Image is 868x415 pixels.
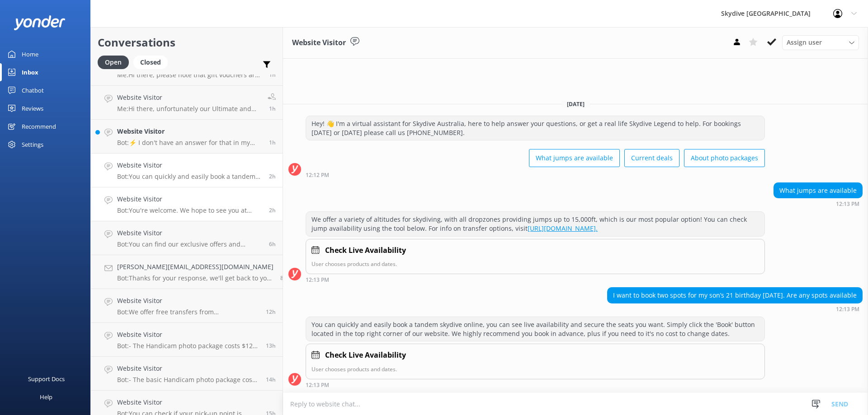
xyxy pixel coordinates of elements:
[117,194,262,204] h4: Website Visitor
[117,93,261,103] h4: Website Visitor
[529,149,620,167] button: What jumps are available
[266,376,276,383] span: Sep 07 2025 12:04am (UTC +10:00) Australia/Brisbane
[91,221,283,255] a: Website VisitorBot:You can find our exclusive offers and current deals by visiting our specials p...
[117,262,274,272] h4: [PERSON_NAME][EMAIL_ADDRESS][DOMAIN_NAME]
[117,342,259,350] p: Bot: - The Handicam photo package costs $129 per person and includes photos of your entire experi...
[306,277,329,283] strong: 12:13 PM
[22,63,38,81] div: Inbox
[91,289,283,323] a: Website VisitorBot:We offer free transfers from [GEOGRAPHIC_DATA] to our [GEOGRAPHIC_DATA] drop z...
[117,160,262,170] h4: Website Visitor
[98,34,276,51] h2: Conversations
[306,382,329,388] strong: 12:13 PM
[117,206,262,214] p: Bot: You're welcome. We hope to see you at [GEOGRAPHIC_DATA] [GEOGRAPHIC_DATA] soon!
[684,149,765,167] button: About photo packages
[28,370,65,388] div: Support Docs
[607,306,863,312] div: Sep 07 2025 12:13pm (UTC +10:00) Australia/Brisbane
[269,139,276,146] span: Sep 07 2025 01:03pm (UTC +10:00) Australia/Brisbane
[306,317,764,341] div: You can quickly and easily book a tandem skydive online, you can see live availability and secure...
[117,139,262,147] p: Bot: ⚡ I don't have an answer for that in my knowledge base. Please try and rephrase your questio...
[117,364,259,373] h4: Website Visitor
[306,172,765,178] div: Sep 07 2025 12:12pm (UTC +10:00) Australia/Brisbane
[269,71,276,79] span: Sep 07 2025 01:11pm (UTC +10:00) Australia/Brisbane
[269,173,276,180] span: Sep 07 2025 12:13pm (UTC +10:00) Australia/Brisbane
[133,57,172,67] a: Closed
[91,323,283,357] a: Website VisitorBot:- The Handicam photo package costs $129 per person and includes photos of your...
[22,99,43,117] div: Reviews
[836,201,859,207] strong: 12:13 PM
[91,255,283,289] a: [PERSON_NAME][EMAIL_ADDRESS][DOMAIN_NAME]Bot:Thanks for your response, we'll get back to you as s...
[117,240,262,248] p: Bot: You can find our exclusive offers and current deals by visiting our specials page at [URL][D...
[774,183,862,198] div: What jumps are available
[117,274,274,282] p: Bot: Thanks for your response, we'll get back to you as soon as we can during opening hours.
[269,240,276,248] span: Sep 07 2025 08:08am (UTC +10:00) Australia/Brisbane
[117,308,259,316] p: Bot: We offer free transfers from [GEOGRAPHIC_DATA] to our [GEOGRAPHIC_DATA] drop zone. Please ch...
[306,173,329,178] strong: 12:12 PM
[22,117,56,135] div: Recommend
[266,308,276,316] span: Sep 07 2025 01:47am (UTC +10:00) Australia/Brisbane
[266,342,276,350] span: Sep 07 2025 12:46am (UTC +10:00) Australia/Brisbane
[306,212,764,236] div: We offer a variety of altitudes for skydiving, with all dropzones providing jumps up to 15,000ft,...
[311,365,759,373] p: User chooses products and dates.
[91,120,283,154] a: Website VisitorBot:⚡ I don't have an answer for that in my knowledge base. Please try and rephras...
[269,105,276,112] span: Sep 07 2025 01:10pm (UTC +10:00) Australia/Brisbane
[22,81,44,99] div: Chatbot
[22,135,43,154] div: Settings
[269,206,276,214] span: Sep 07 2025 12:12pm (UTC +10:00) Australia/Brisbane
[311,260,759,268] p: User chooses products and dates.
[787,37,822,47] span: Assign user
[22,45,38,63] div: Home
[117,296,259,306] h4: Website Visitor
[292,37,346,49] h3: Website Visitor
[117,330,259,340] h4: Website Visitor
[306,276,765,283] div: Sep 07 2025 12:13pm (UTC +10:00) Australia/Brisbane
[133,56,168,69] div: Closed
[91,187,283,221] a: Website VisitorBot:You're welcome. We hope to see you at [GEOGRAPHIC_DATA] [GEOGRAPHIC_DATA] soon!2h
[624,149,679,167] button: Current deals
[306,382,765,388] div: Sep 07 2025 12:13pm (UTC +10:00) Australia/Brisbane
[280,274,287,282] span: Sep 07 2025 05:24am (UTC +10:00) Australia/Brisbane
[14,15,66,30] img: yonder-white-logo.png
[117,228,262,238] h4: Website Visitor
[91,357,283,391] a: Website VisitorBot:- The basic Handicam photo package costs $129 per person and includes photos o...
[325,350,406,361] h4: Check Live Availability
[117,376,259,384] p: Bot: - The basic Handicam photo package costs $129 per person and includes photos of your entire ...
[117,105,261,113] p: Me: Hi there, unfortunately our Ultimate and dedicated packages are not available in [GEOGRAPHIC_...
[117,397,259,407] h4: Website Visitor
[117,71,261,79] p: Me: Hi there, please note that gift vouchers are none refundable but can be transferred to anothe...
[306,116,764,140] div: Hey! 👋 I'm a virtual assistant for Skydive Australia, here to help answer your questions, or get ...
[774,201,863,207] div: Sep 07 2025 12:13pm (UTC +10:00) Australia/Brisbane
[528,224,598,233] a: [URL][DOMAIN_NAME].
[608,288,862,303] div: I want to book two spots for my son’s 21 birthday [DATE]. Are any spots available
[98,56,129,69] div: Open
[98,57,133,67] a: Open
[40,388,52,406] div: Help
[91,154,283,187] a: Website VisitorBot:You can quickly and easily book a tandem skydive online, you can see live avai...
[836,307,859,312] strong: 12:13 PM
[782,35,859,50] div: Assign User
[561,100,590,108] span: [DATE]
[117,173,262,181] p: Bot: You can quickly and easily book a tandem skydive online, you can see live availability and s...
[325,245,406,256] h4: Check Live Availability
[117,126,262,136] h4: Website Visitor
[91,86,283,120] a: Website VisitorMe:Hi there, unfortunately our Ultimate and dedicated packages are not available i...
